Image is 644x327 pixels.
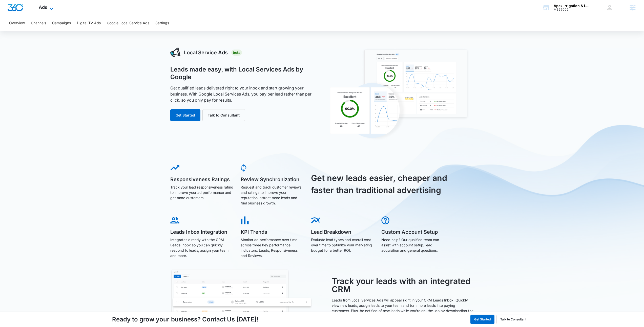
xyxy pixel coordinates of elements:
span: Ads [39,5,47,10]
h3: Local Service Ads [184,49,228,56]
p: Request and track customer reviews and ratings to improve your reputation, attract more leads and... [241,184,304,206]
h4: Ready to grow your business? Contact Us [DATE]! [112,315,259,324]
button: Campaigns [52,15,71,31]
button: Channels [31,15,46,31]
button: Talk to Consultant [496,315,530,324]
button: Get Started [170,109,200,121]
p: Get qualified leads delivered right to your inbox and start growing your business. With Google Lo... [170,85,317,103]
h3: Get new leads easier, cheaper and faster than traditional advertising [311,172,453,196]
button: Digital TV Ads [77,15,101,31]
h5: KPI Trends [241,229,304,235]
p: Track your lead responsiveness rating to improve your ad performance and get more customers. [170,184,234,200]
div: account name [554,4,591,8]
div: account id [554,8,591,11]
h5: Leads Inbox Integration [170,229,234,235]
h5: Custom Account Setup [381,229,445,235]
p: Integrates directly with the CRM Leads Inbox so you can quickly respond to leads, assign your tea... [170,237,234,258]
p: Need help? Our qualified team can assist with account setup, lead acquisition and general questions. [381,237,445,253]
button: Get Started [470,315,494,324]
h5: Review Synchronization [241,177,304,182]
p: Monitor ad performance over time across three key performance indicators: Leads, Responsiveness a... [241,237,304,258]
div: Beta [231,50,242,56]
p: Evaluate lead types and overall cost over time to optimize your marketing budget for a better ROI. [311,237,374,253]
h5: Lead Breakdown [311,229,374,235]
button: Overview [9,15,25,31]
h3: Track your leads with an integrated CRM [332,277,474,293]
h5: Responsiveness Ratings [170,177,234,182]
button: Google Local Service Ads [107,15,149,31]
p: Leads from Local Services Ads will appear right in your CRM Leads Inbox. Quickly view new leads, ... [332,297,474,319]
button: Settings [155,15,169,31]
button: Talk to Consultant [202,109,245,121]
h1: Leads made easy, with Local Services Ads by Google [170,66,317,81]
